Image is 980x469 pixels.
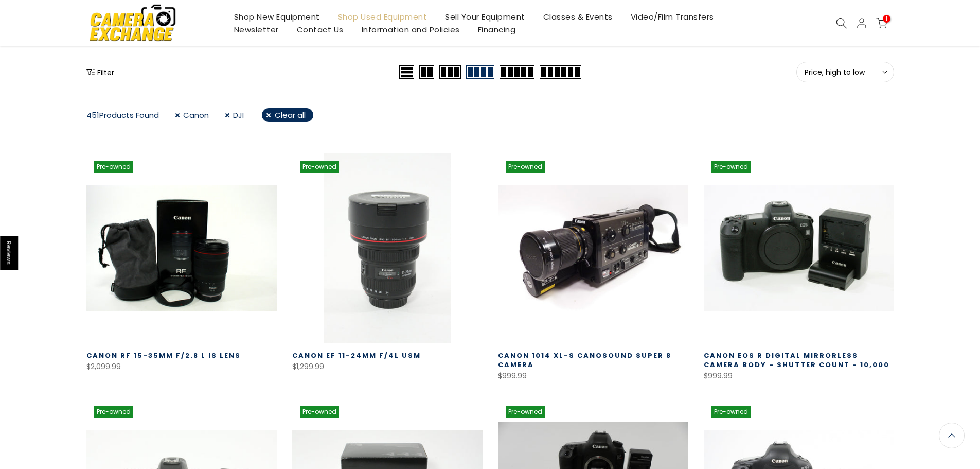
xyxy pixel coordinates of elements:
[534,10,621,23] a: Classes & Events
[621,10,723,23] a: Video/Film Transfers
[469,23,525,36] a: Financing
[352,23,469,36] a: Information and Policies
[175,108,217,122] a: Canon
[288,23,352,36] a: Contact Us
[292,360,483,373] div: $1,299.99
[225,23,288,36] a: Newsletter
[225,108,252,122] a: DJI
[883,15,890,23] span: 1
[262,108,313,122] a: Clear all
[225,10,329,23] a: Shop New Equipment
[436,10,534,23] a: Sell Your Equipment
[704,351,889,370] a: Canon EOS R Digital Mirrorless Camera Body - Shutter count - 10,000
[86,67,114,77] button: Show filters
[805,67,886,77] span: Price, high to low
[939,423,965,448] a: Back to the top
[86,110,99,120] span: 451
[796,62,894,82] button: Price, high to low
[498,370,688,383] div: $999.99
[498,351,671,370] a: Canon 1014 XL-S Canosound Super 8 Camera
[876,18,887,29] a: 1
[86,351,241,360] a: Canon RF 15-35mm F/2.8 L IS Lens
[86,108,167,122] div: Products Found
[329,10,436,23] a: Shop Used Equipment
[704,370,894,383] div: $999.99
[292,351,421,360] a: Canon EF 11-24mm F/4L USM
[86,360,277,373] div: $2,099.99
